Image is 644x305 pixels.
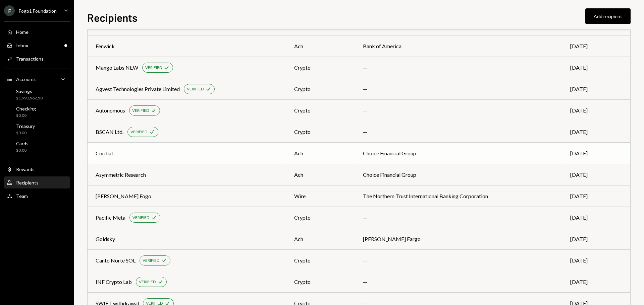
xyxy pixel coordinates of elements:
td: [DATE] [562,207,630,228]
div: VERIFIED [139,279,156,285]
div: Recipients [16,180,39,185]
div: crypto [294,128,347,136]
td: [DATE] [562,57,630,78]
div: $0.00 [16,148,29,153]
div: Team [16,193,28,199]
div: crypto [294,278,347,286]
td: [DATE] [562,100,630,121]
div: $0.00 [16,130,35,136]
td: [DATE] [562,164,630,185]
div: wire [294,192,347,200]
td: [DATE] [562,228,630,250]
td: [DATE] [562,35,630,57]
a: Savings$1,993,562.50 [4,86,70,102]
td: Choice Financial Group [355,143,562,164]
td: [DATE] [562,185,630,207]
a: Cards$0.00 [4,139,70,155]
div: Treasury [16,123,35,129]
div: VERIFIED [132,215,149,221]
button: Add recipient [585,8,631,24]
div: Fogo1 Foundation [19,8,57,14]
div: ach [294,42,347,50]
a: Recipients [4,176,70,188]
a: Inbox [4,39,70,51]
div: Canto Norte SOL [96,256,136,264]
div: $1,993,562.50 [16,95,43,101]
td: — [355,78,562,100]
div: VERIFIED [187,86,204,92]
div: INF Crypto Lab [96,278,132,286]
td: [PERSON_NAME] Fargo [355,228,562,250]
td: — [355,250,562,271]
div: Home [16,29,29,35]
td: — [355,100,562,121]
a: Team [4,190,70,202]
div: VERIFIED [132,108,149,113]
div: Pacific Meta [96,214,125,222]
td: The Northern Trust International Banking Corporation [355,185,562,207]
div: crypto [294,85,347,93]
div: Checking [16,106,36,111]
div: $0.00 [16,113,36,119]
h1: Recipients [87,11,138,24]
td: — [355,57,562,78]
div: Asymmetric Research [96,171,146,179]
a: Transactions [4,53,70,65]
a: Accounts [4,73,70,85]
td: [DATE] [562,271,630,293]
div: Agvest Technologies Private Limited [96,85,180,93]
td: — [355,271,562,293]
div: Cards [16,141,29,146]
div: ach [294,171,347,179]
td: [DATE] [562,143,630,164]
div: crypto [294,256,347,264]
a: Checking$0.00 [4,104,70,120]
div: ach [294,235,347,243]
td: [DATE] [562,78,630,100]
a: Home [4,26,70,38]
div: Cordial [96,149,113,157]
div: Goldsky [96,235,115,243]
a: Treasury$0.00 [4,121,70,137]
div: VERIFIED [130,129,147,135]
div: Accounts [16,76,37,82]
div: Autonomous [96,106,125,115]
div: Rewards [16,166,35,172]
td: — [355,207,562,228]
div: F [4,5,15,16]
div: Savings [16,88,43,94]
div: ach [294,149,347,157]
div: VERIFIED [145,65,162,71]
div: crypto [294,106,347,115]
div: crypto [294,64,347,72]
div: [PERSON_NAME] Fogo [96,192,151,200]
td: — [355,121,562,143]
div: Inbox [16,43,28,48]
td: [DATE] [562,121,630,143]
div: Fenwick [96,42,115,50]
td: Choice Financial Group [355,164,562,185]
div: crypto [294,214,347,222]
div: VERIFIED [143,258,159,263]
div: Transactions [16,56,44,62]
a: Rewards [4,163,70,175]
div: BSCAN Ltd. [96,128,123,136]
td: [DATE] [562,250,630,271]
td: Bank of America [355,35,562,57]
div: Mango Labs NEW [96,64,138,72]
